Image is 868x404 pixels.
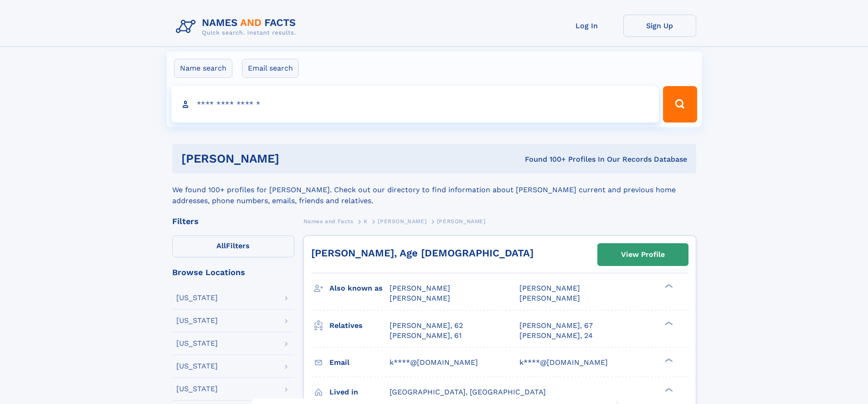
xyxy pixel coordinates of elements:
[519,321,593,331] a: [PERSON_NAME], 67
[329,384,390,400] h3: Lived in
[176,363,218,370] div: [US_STATE]
[176,294,218,302] div: [US_STATE]
[174,59,232,78] label: Name search
[621,244,665,265] div: View Profile
[663,86,697,123] button: Search Button
[378,218,426,225] span: [PERSON_NAME]
[623,15,696,37] a: Sign Up
[437,218,486,225] span: [PERSON_NAME]
[550,15,623,37] a: Log In
[171,86,659,123] input: search input
[519,331,593,341] a: [PERSON_NAME], 24
[303,215,354,227] a: Names and Facts
[364,218,368,225] span: K
[172,235,294,257] label: Filters
[172,217,294,225] div: Filters
[663,387,673,393] div: ❯
[172,268,294,276] div: Browse Locations
[390,388,546,396] span: [GEOGRAPHIC_DATA], [GEOGRAPHIC_DATA]
[176,340,218,347] div: [US_STATE]
[663,283,673,289] div: ❯
[390,331,462,341] a: [PERSON_NAME], 61
[663,357,673,363] div: ❯
[390,294,450,302] span: [PERSON_NAME]
[378,215,426,227] a: [PERSON_NAME]
[390,284,450,292] span: [PERSON_NAME]
[402,154,687,164] div: Found 100+ Profiles In Our Records Database
[364,215,368,227] a: K
[519,294,580,302] span: [PERSON_NAME]
[172,174,696,206] div: We found 100+ profiles for [PERSON_NAME]. Check out our directory to find information about [PERS...
[329,355,390,370] h3: Email
[216,241,226,250] span: All
[242,59,299,78] label: Email search
[329,281,390,296] h3: Also known as
[663,320,673,326] div: ❯
[311,247,534,259] a: [PERSON_NAME], Age [DEMOGRAPHIC_DATA]
[172,15,303,39] img: Logo Names and Facts
[176,317,218,324] div: [US_STATE]
[176,385,218,393] div: [US_STATE]
[390,321,463,331] a: [PERSON_NAME], 62
[329,318,390,333] h3: Relatives
[181,153,402,164] h1: [PERSON_NAME]
[598,244,688,266] a: View Profile
[519,284,580,292] span: [PERSON_NAME]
